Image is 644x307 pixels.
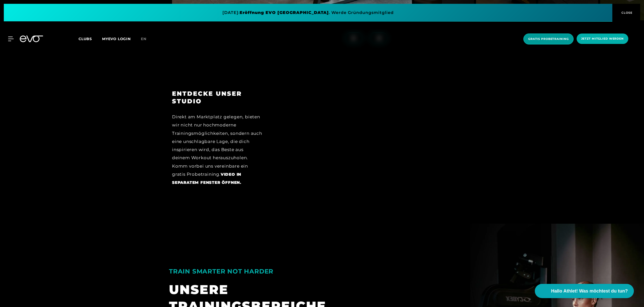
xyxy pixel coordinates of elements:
[169,265,343,277] div: TRAIN SMARTER NOT HARDER
[79,36,102,41] a: Clubs
[79,37,92,41] span: Clubs
[575,34,630,44] a: Jetzt Mitglied werden
[612,4,640,22] button: CLOSE
[102,37,131,41] a: MYEVO LOGIN
[141,36,153,42] a: en
[551,288,628,295] span: Hallo Athlet! Was möchtest du tun?
[141,37,146,41] span: en
[581,37,624,41] span: Jetzt Mitglied werden
[172,90,262,105] h3: ENTDECKE UNSER STUDIO
[620,10,633,15] span: CLOSE
[535,284,634,298] button: Hallo Athlet! Was möchtest du tun?
[528,37,569,41] span: Gratis Probetraining
[172,113,262,187] div: Direkt am Marktplatz gelegen, bieten wir nicht nur hochmoderne Trainingsmöglichkeiten, sondern au...
[522,34,575,44] a: Gratis Probetraining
